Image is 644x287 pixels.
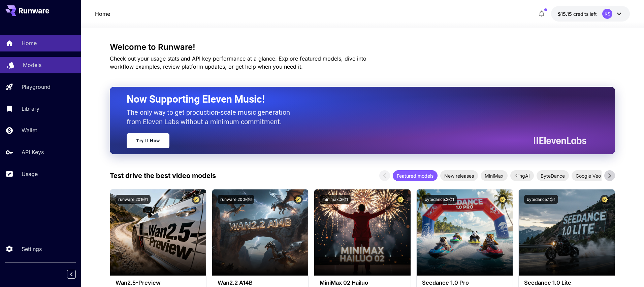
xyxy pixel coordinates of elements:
button: $15.14957KS [551,6,630,22]
button: Certified Model – Vetted for best performance and includes a commercial license. [600,195,609,204]
button: runware:201@1 [116,195,151,204]
h3: Seedance 1.0 Pro [422,280,507,286]
div: New releases [440,170,478,181]
p: API Keys [22,148,44,156]
h2: Now Supporting Eleven Music! [127,93,581,106]
span: Check out your usage stats and API key performance at a glance. Explore featured models, dive int... [110,55,366,70]
img: alt [417,189,513,276]
button: Certified Model – Vetted for best performance and includes a commercial license. [294,195,303,204]
div: Featured models [393,170,438,181]
a: Home [95,10,110,18]
span: credits left [573,11,597,17]
button: minimax:3@1 [320,195,351,204]
p: The only way to get production-scale music generation from Eleven Labs without a minimum commitment. [127,108,295,127]
h3: Wan2.5-Preview [116,280,201,286]
h3: MiniMax 02 Hailuo [320,280,405,286]
button: bytedance:1@1 [524,195,558,204]
h3: Welcome to Runware! [110,42,615,52]
p: Playground [22,83,51,91]
button: Collapse sidebar [67,270,76,279]
div: MiniMax [481,170,508,181]
p: Wallet [22,126,37,134]
img: alt [110,189,206,276]
button: Certified Model – Vetted for best performance and includes a commercial license. [396,195,405,204]
p: Test drive the best video models [110,171,216,181]
div: KS [602,9,612,19]
span: KlingAI [510,172,534,179]
span: Featured models [393,172,438,179]
button: Certified Model – Vetted for best performance and includes a commercial license. [192,195,201,204]
button: bytedance:2@1 [422,195,457,204]
p: Usage [22,170,38,178]
span: Google Veo [572,172,605,179]
div: KlingAI [510,170,534,181]
span: ByteDance [537,172,569,179]
p: Settings [22,245,42,253]
div: $15.14957 [558,10,597,17]
button: runware:200@6 [218,195,254,204]
nav: breadcrumb [95,10,110,18]
div: Collapse sidebar [72,268,81,280]
button: Certified Model – Vetted for best performance and includes a commercial license. [498,195,507,204]
p: Home [22,39,37,47]
span: MiniMax [481,172,508,179]
div: Google Veo [572,170,605,181]
div: ByteDance [537,170,569,181]
p: Models [23,61,41,69]
h3: Seedance 1.0 Lite [524,280,609,286]
span: $15.15 [558,11,573,17]
img: alt [314,189,410,276]
img: alt [519,189,615,276]
span: New releases [440,172,478,179]
img: alt [212,189,308,276]
h3: Wan2.2 A14B [218,280,303,286]
a: Try It Now [127,133,169,148]
p: Library [22,105,39,113]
